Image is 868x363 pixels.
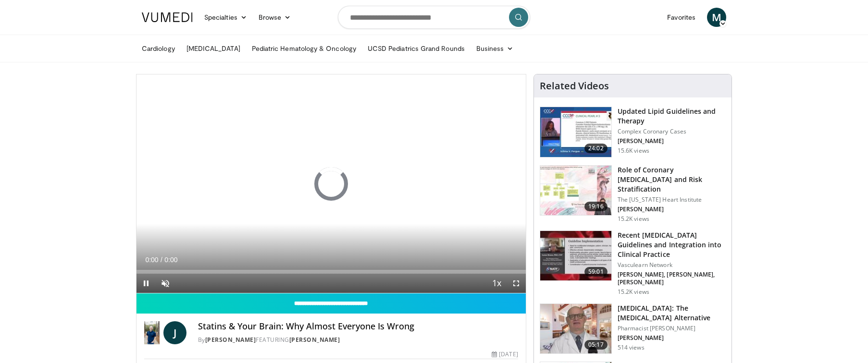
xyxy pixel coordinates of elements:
h4: Statins & Your Brain: Why Almost Everyone Is Wrong [198,321,518,332]
p: Pharmacist [PERSON_NAME] [618,325,726,332]
a: Browse [253,8,297,27]
img: 87825f19-cf4c-4b91-bba1-ce218758c6bb.150x105_q85_crop-smart_upscale.jpg [540,231,611,281]
h3: Role of Coronary [MEDICAL_DATA] and Risk Stratification [618,165,726,194]
h4: Related Videos [540,80,609,92]
span: 59:01 [584,267,608,277]
video-js: Video Player [136,74,526,293]
button: Unmute [156,274,175,293]
a: J [163,321,186,344]
p: 15.6K views [618,147,649,155]
h3: Recent [MEDICAL_DATA] Guidelines and Integration into Clinical Practice [618,230,726,259]
span: / [161,256,162,264]
p: 514 views [618,344,645,351]
a: Business [471,39,520,58]
a: UCSD Pediatrics Grand Rounds [362,39,471,58]
div: [DATE] [492,350,518,359]
a: 24:02 Updated Lipid Guidelines and Therapy Complex Coronary Cases [PERSON_NAME] 15.6K views [540,107,726,157]
a: 19:16 Role of Coronary [MEDICAL_DATA] and Risk Stratification The [US_STATE] Heart Institute [PER... [540,165,726,223]
span: 0:00 [145,256,158,264]
p: [PERSON_NAME] [618,137,726,145]
img: Dr. Jordan Rennicke [144,321,160,344]
div: By FEATURING [198,336,518,344]
input: Search topics, interventions [338,6,530,29]
span: 19:16 [584,202,608,211]
img: VuMedi Logo [142,12,193,22]
a: 59:01 Recent [MEDICAL_DATA] Guidelines and Integration into Clinical Practice Vasculearn Network ... [540,230,726,296]
img: 1efa8c99-7b8a-4ab5-a569-1c219ae7bd2c.150x105_q85_crop-smart_upscale.jpg [540,166,611,216]
p: 15.2K views [618,288,649,296]
a: M [707,8,726,27]
p: Vasculearn Network [618,261,726,269]
h3: [MEDICAL_DATA]: The [MEDICAL_DATA] Alternative [618,303,726,323]
button: Playback Rate [487,274,507,293]
button: Pause [136,274,156,293]
img: ce9609b9-a9bf-4b08-84dd-8eeb8ab29fc6.150x105_q85_crop-smart_upscale.jpg [540,304,611,354]
a: [MEDICAL_DATA] [181,39,246,58]
p: [PERSON_NAME], [PERSON_NAME], [PERSON_NAME] [618,271,726,286]
button: Fullscreen [507,274,526,293]
img: 77f671eb-9394-4acc-bc78-a9f077f94e00.150x105_q85_crop-smart_upscale.jpg [540,107,611,157]
a: Specialties [198,8,253,27]
p: [PERSON_NAME] [618,334,726,342]
div: Progress Bar [136,270,526,274]
a: Cardiology [136,39,181,58]
p: 15.2K views [618,215,649,223]
p: Complex Coronary Cases [618,128,726,135]
a: [PERSON_NAME] [205,336,256,344]
span: 24:02 [584,144,608,153]
a: Favorites [661,8,701,27]
a: 05:17 [MEDICAL_DATA]: The [MEDICAL_DATA] Alternative Pharmacist [PERSON_NAME] [PERSON_NAME] 514 v... [540,303,726,354]
span: 0:00 [164,256,177,264]
span: 05:17 [584,340,608,350]
p: The [US_STATE] Heart Institute [618,196,726,204]
a: [PERSON_NAME] [289,336,340,344]
a: Pediatric Hematology & Oncology [246,39,362,58]
h3: Updated Lipid Guidelines and Therapy [618,107,726,126]
p: [PERSON_NAME] [618,206,726,213]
